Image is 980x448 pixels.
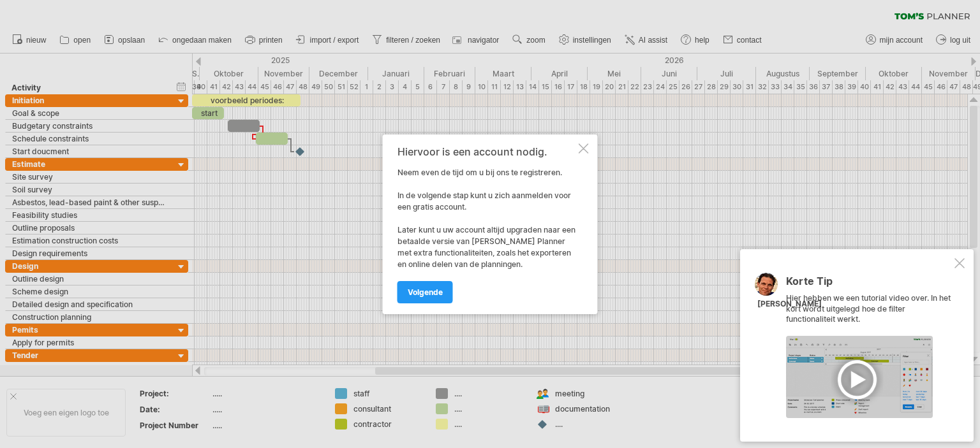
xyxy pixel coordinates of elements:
div: Hier hebben we een tutorial video over. In het kort wordt uitgelegd hoe de filter functionaliteit... [786,276,952,418]
div: [PERSON_NAME] [757,299,822,310]
div: Korte Tip [786,276,952,293]
a: volgende [397,281,453,303]
div: Neem even de tijd om u bij ons te registreren. In de volgende stap kunt u zich aanmelden voor een... [397,146,576,303]
div: Hiervoor is een account nodig. [397,146,576,157]
span: volgende [408,287,443,297]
